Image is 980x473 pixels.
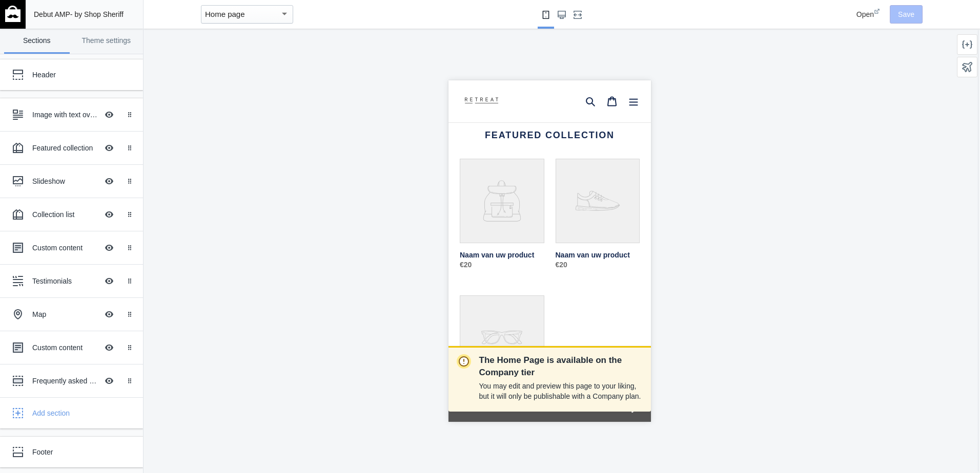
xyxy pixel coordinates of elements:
[856,10,874,18] span: Open
[32,176,98,186] div: Slideshow
[98,203,120,226] button: Hide
[479,354,643,379] p: The Home Page is available on the Company tier
[32,143,98,153] div: Featured collection
[34,10,70,18] span: Debut AMP
[32,309,98,319] div: Map
[4,29,70,54] a: Sections
[11,320,178,334] span: Go to full site
[32,209,98,220] div: Collection list
[174,11,196,31] button: Menu
[32,376,98,386] div: Frequently asked questions
[479,381,643,401] p: You may edit and preview this page to your liking, but it will only be publishable with a Company...
[98,370,120,392] button: Hide
[98,236,120,259] button: Hide
[98,303,120,326] button: Hide
[98,270,120,292] button: Hide
[32,408,135,418] div: Add section
[98,103,120,126] button: Hide
[70,10,124,18] span: - by Shop Sheriff
[98,170,120,192] button: Hide
[98,137,120,159] button: Hide
[32,342,98,353] div: Custom content
[74,29,139,54] a: Theme settings
[32,110,98,120] div: Image with text overlay
[5,6,21,22] img: main-logo_60x60_white.png
[11,3,55,39] img: image
[98,336,120,359] button: Hide
[32,70,120,80] div: Header
[32,447,120,457] div: Footer
[32,243,98,253] div: Custom content
[205,10,245,18] mat-select-trigger: Home page
[11,50,191,61] h2: Featured collection
[32,276,98,286] div: Testimonials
